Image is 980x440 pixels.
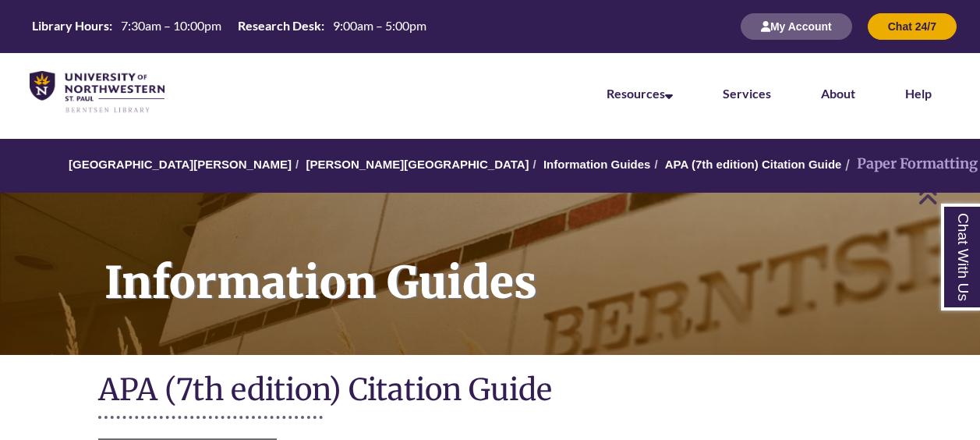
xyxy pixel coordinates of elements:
a: Hours Today [26,17,433,36]
a: Resources [607,86,673,101]
a: About [821,86,855,101]
a: Services [723,86,771,101]
th: Library Hours: [26,17,115,34]
img: UNWSP Library Logo [30,71,165,114]
span: 7:30am – 10:00pm [121,18,221,33]
a: Back to Top [918,184,976,205]
h1: Information Guides [87,193,980,335]
a: Information Guides [543,158,651,171]
li: Paper Formatting [841,153,978,176]
button: My Account [741,13,852,40]
a: APA (7th edition) Citation Guide [665,158,842,171]
a: Chat 24/7 [868,20,957,33]
th: Research Desk: [232,17,327,34]
h1: APA (7th edition) Citation Guide [98,371,883,412]
a: [PERSON_NAME][GEOGRAPHIC_DATA] [306,158,529,171]
table: Hours Today [26,17,433,34]
a: [GEOGRAPHIC_DATA][PERSON_NAME] [69,158,292,171]
span: 9:00am – 5:00pm [333,18,426,33]
button: Chat 24/7 [868,13,957,40]
a: Help [905,86,932,101]
a: My Account [741,20,852,33]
